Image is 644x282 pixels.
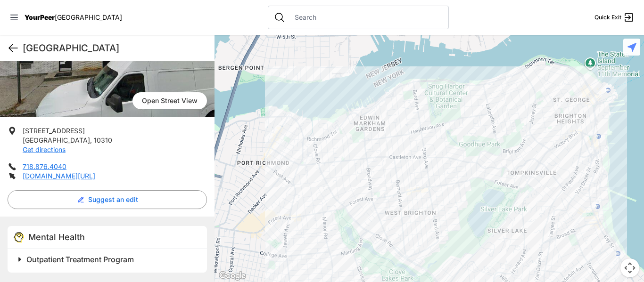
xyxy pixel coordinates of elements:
button: Suggest an edit [8,190,207,209]
a: Get directions [23,145,66,153]
span: [GEOGRAPHIC_DATA] [55,13,122,21]
img: Google [217,270,248,282]
a: Quick Exit [594,12,635,23]
span: Mental Health [28,232,85,242]
span: , [90,136,92,144]
span: 10310 [94,136,112,144]
h1: [GEOGRAPHIC_DATA] [23,41,207,55]
span: [STREET_ADDRESS] [23,127,85,135]
a: 718.876.4040 [23,162,66,170]
span: YourPeer [25,13,55,21]
a: Open this area in Google Maps (opens a new window) [217,270,248,282]
span: Quick Exit [594,14,621,21]
span: Suggest an edit [88,195,138,204]
button: Map camera controls [620,258,639,277]
input: Search [289,13,443,22]
a: YourPeer[GEOGRAPHIC_DATA] [25,15,122,20]
span: Outpatient Treatment Program [26,255,134,264]
span: [GEOGRAPHIC_DATA] [23,136,90,144]
a: [DOMAIN_NAME][URL] [23,172,95,180]
span: Open Street View [132,92,207,109]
